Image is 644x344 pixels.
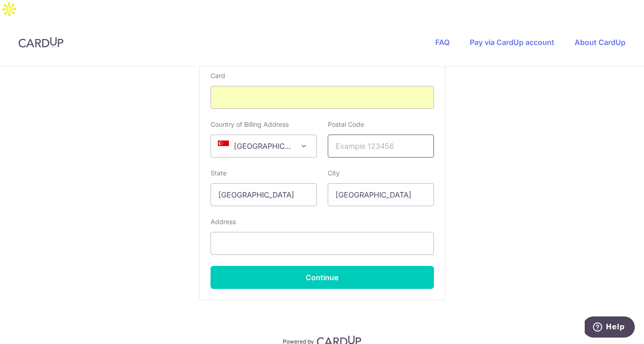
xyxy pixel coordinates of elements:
[435,38,450,47] a: FAQ
[211,266,434,289] button: Continue
[211,135,316,157] span: Singapore
[18,37,63,48] img: CardUp
[218,92,426,103] iframe: Secure card payment input frame
[211,169,227,178] label: State
[211,71,225,80] label: Card
[328,135,434,158] input: Example 123456
[211,120,289,129] label: Country of Billing Address
[328,169,340,178] label: City
[575,38,626,47] a: About CardUp
[328,120,364,129] label: Postal Code
[585,316,635,339] iframe: Opens a widget where you can find more information
[211,135,317,158] span: Singapore
[211,217,236,226] label: Address
[470,38,554,47] a: Pay via CardUp account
